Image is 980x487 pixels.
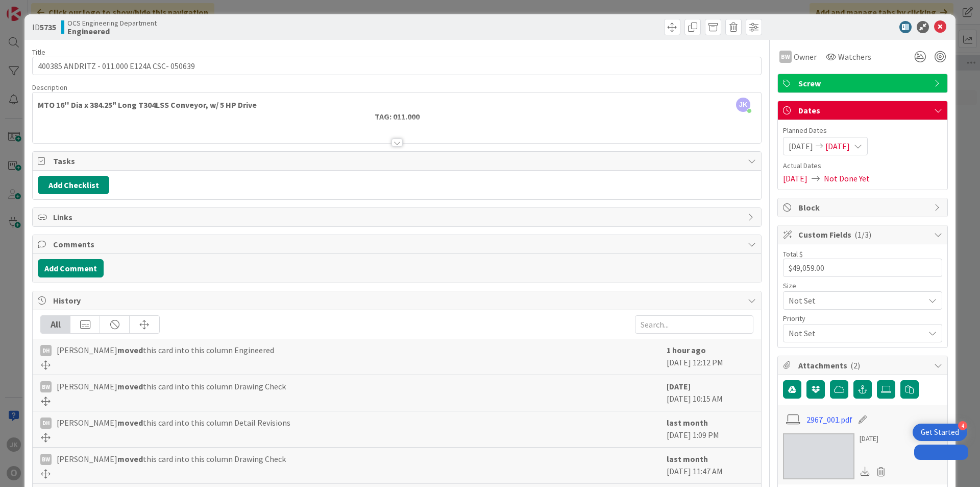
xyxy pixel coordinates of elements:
[838,51,871,63] span: Watchers
[57,380,286,392] span: [PERSON_NAME] this card into this column Drawing Check
[53,294,743,307] span: History
[850,360,860,370] span: ( 2 )
[783,282,942,289] div: Size
[783,160,942,171] span: Actual Dates
[38,100,257,110] strong: MTO 16'' Dia x 384.25" Long T304LSS Conveyor, w/ 5 HP Drive
[32,48,45,57] label: Title
[667,381,691,391] b: [DATE]
[53,211,743,223] span: Links
[67,27,157,35] b: Engineered
[667,380,753,406] div: [DATE] 10:15 AM
[667,345,706,355] b: 1 hour ago
[667,344,753,369] div: [DATE] 12:12 PM
[825,140,850,152] span: [DATE]
[667,416,753,442] div: [DATE] 1:09 PM
[117,418,143,428] b: moved
[57,416,290,429] span: [PERSON_NAME] this card into this column Detail Revisions
[798,201,929,214] span: Block
[40,22,56,32] b: 5735
[783,172,807,184] span: [DATE]
[38,176,109,194] button: Add Checklist
[806,413,852,426] a: 2967_001.pdf
[794,51,817,63] span: Owner
[38,259,104,277] button: Add Comment
[40,454,52,465] div: BW
[921,427,959,437] div: Get Started
[958,421,967,430] div: 4
[798,77,929,89] span: Screw
[32,57,762,75] input: type card name here...
[53,238,743,250] span: Comments
[117,381,143,391] b: moved
[789,140,813,152] span: [DATE]
[860,433,889,444] div: [DATE]
[667,418,708,428] b: last month
[783,125,942,136] span: Planned Dates
[667,453,753,478] div: [DATE] 11:47 AM
[798,359,929,372] span: Attachments
[57,344,274,356] span: [PERSON_NAME] this card into this column Engineered
[824,172,870,184] span: Not Done Yet
[913,424,967,441] div: Open Get Started checklist, remaining modules: 4
[860,465,871,478] div: Download
[635,315,753,334] input: Search...
[40,418,52,429] div: DH
[41,316,70,333] div: All
[798,104,929,117] span: Dates
[32,83,67,92] span: Description
[117,345,143,355] b: moved
[57,453,286,465] span: [PERSON_NAME] this card into this column Drawing Check
[117,454,143,464] b: moved
[779,51,792,63] div: BW
[32,21,56,33] span: ID
[67,19,157,27] span: OCS Engineering Department
[53,155,743,167] span: Tasks
[736,98,750,112] span: JK
[667,454,708,464] b: last month
[798,228,929,241] span: Custom Fields
[783,315,942,322] div: Priority
[375,111,420,122] strong: TAG: 011.000
[854,229,871,240] span: ( 1/3 )
[40,345,52,356] div: DH
[789,326,919,340] span: Not Set
[789,293,919,308] span: Not Set
[783,249,803,259] label: Total $
[40,381,52,392] div: BW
